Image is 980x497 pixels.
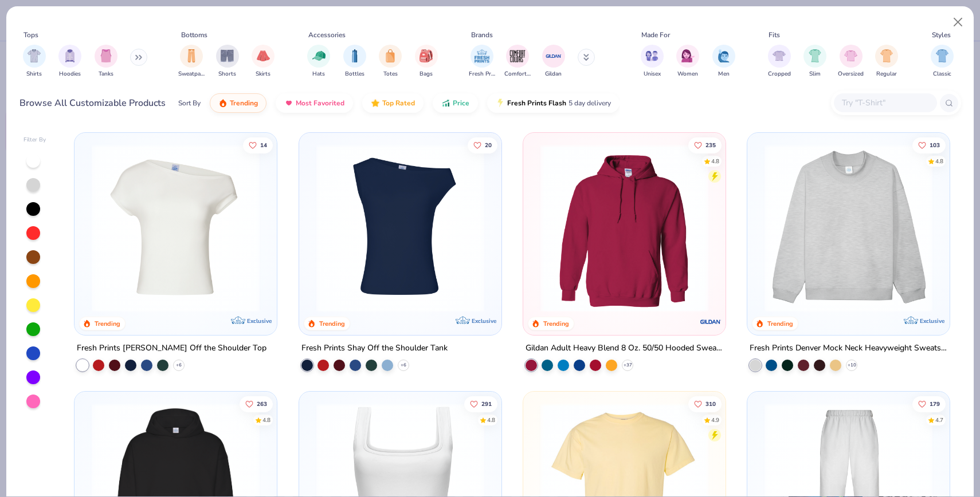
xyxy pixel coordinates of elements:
[252,45,275,78] div: filter for Skirts
[276,93,353,113] button: Most Favorited
[803,45,826,78] button: filter button
[768,45,791,78] div: filter for Cropped
[243,137,273,153] button: Like
[284,98,293,108] img: most_fav.gif
[178,45,205,78] div: filter for Sweatpants
[64,49,76,62] img: Hoodies Image
[487,416,495,425] div: 4.8
[875,45,898,78] button: filter button
[768,70,791,78] span: Cropped
[308,30,346,40] div: Accessories
[185,49,198,62] img: Sweatpants Image
[712,45,735,78] button: filter button
[401,362,406,369] span: + 6
[178,98,201,108] div: Sort By
[676,45,699,78] div: filter for Women
[296,98,344,108] span: Most Favorited
[95,45,117,78] div: filter for Tanks
[876,70,897,78] span: Regular
[345,70,364,78] span: Bottles
[688,137,722,153] button: Like
[312,49,326,62] img: Hats Image
[714,144,893,312] img: a164e800-7022-4571-a324-30c76f641635
[420,49,432,62] img: Bags Image
[19,96,166,110] div: Browse All Customizable Products
[343,45,366,78] button: filter button
[257,401,267,407] span: 263
[178,70,205,78] span: Sweatpants
[711,416,719,425] div: 4.9
[838,45,864,78] div: filter for Oversized
[473,48,491,65] img: Fresh Prints Image
[481,401,491,407] span: 291
[507,98,566,108] span: Fresh Prints Flash
[641,45,664,78] div: filter for Unisex
[931,45,954,78] button: filter button
[256,70,271,78] span: Skirts
[769,30,780,40] div: Fits
[773,49,786,62] img: Cropped Image
[469,45,495,78] button: filter button
[688,396,722,412] button: Like
[484,142,491,148] span: 20
[471,30,493,40] div: Brands
[58,45,81,78] button: filter button
[301,341,448,356] div: Fresh Prints Shay Off the Shoulder Tank
[312,70,325,78] span: Hats
[28,49,41,62] img: Shirts Image
[252,45,275,78] button: filter button
[848,362,856,369] span: + 10
[705,401,716,407] span: 310
[932,30,951,40] div: Styles
[95,45,117,78] button: filter button
[240,396,273,412] button: Like
[26,70,42,78] span: Shirts
[472,317,496,325] span: Exclusive
[504,45,531,78] button: filter button
[768,45,791,78] button: filter button
[526,341,723,356] div: Gildan Adult Heavy Blend 8 Oz. 50/50 Hooded Sweatshirt
[178,45,205,78] button: filter button
[348,49,361,62] img: Bottles Image
[362,93,424,113] button: Top Rated
[750,341,947,356] div: Fresh Prints Denver Mock Neck Heavyweight Sweatshirt
[58,45,81,78] div: filter for Hoodies
[260,142,267,148] span: 14
[676,45,699,78] button: filter button
[931,45,954,78] div: filter for Classic
[23,30,38,40] div: Tops
[453,98,469,108] span: Price
[841,96,929,109] input: Try "T-Shirt"
[379,45,402,78] div: filter for Totes
[487,93,620,113] button: Fresh Prints Flash5 day delivery
[809,70,821,78] span: Slim
[99,70,113,78] span: Tanks
[930,401,940,407] span: 179
[415,45,438,78] button: filter button
[644,70,661,78] span: Unisex
[415,45,438,78] div: filter for Bags
[935,157,943,165] div: 4.8
[875,45,898,78] div: filter for Regular
[248,317,272,325] span: Exclusive
[311,144,490,312] img: 5716b33b-ee27-473a-ad8a-9b8687048459
[490,144,669,312] img: af1e0f41-62ea-4e8f-9b2b-c8bb59fc549d
[210,93,266,113] button: Trending
[509,48,526,65] img: Comfort Colors Image
[230,98,258,108] span: Trending
[383,70,398,78] span: Totes
[718,70,730,78] span: Men
[23,45,46,78] div: filter for Shirts
[535,144,714,312] img: 01756b78-01f6-4cc6-8d8a-3c30c1a0c8ac
[469,70,495,78] span: Fresh Prints
[23,136,46,144] div: Filter By
[545,70,562,78] span: Gildan
[803,45,826,78] div: filter for Slim
[181,30,207,40] div: Bottoms
[307,45,330,78] button: filter button
[221,49,234,62] img: Shorts Image
[542,45,565,78] button: filter button
[433,93,478,113] button: Price
[809,49,821,62] img: Slim Image
[569,97,611,110] span: 5 day delivery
